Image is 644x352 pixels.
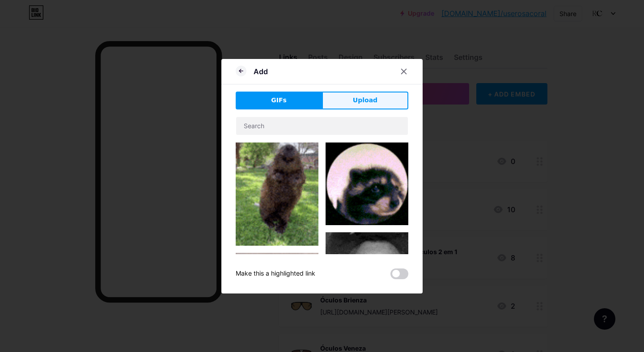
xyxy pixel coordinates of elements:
[326,232,408,315] img: Gihpy
[236,268,315,279] div: Make this a highlighted link
[271,96,287,105] span: GIFs
[236,253,318,322] img: Gihpy
[322,92,408,109] button: Upload
[254,66,268,77] div: Add
[326,142,408,225] img: Gihpy
[236,92,322,109] button: GIFs
[353,96,377,105] span: Upload
[236,117,408,135] input: Search
[236,142,318,246] img: Gihpy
